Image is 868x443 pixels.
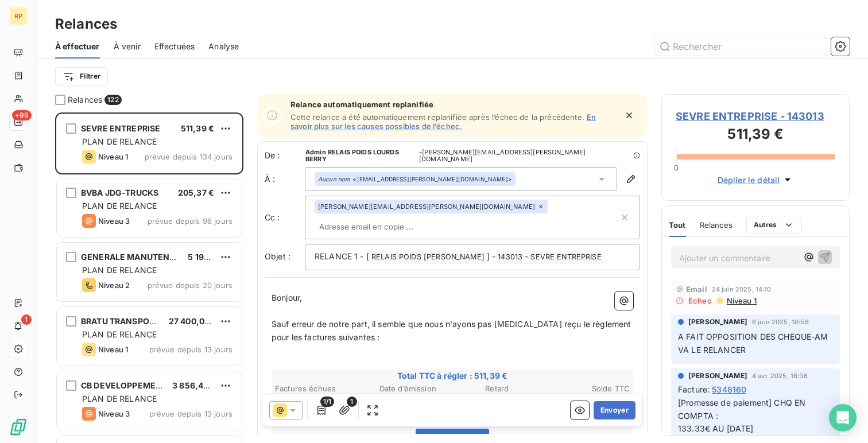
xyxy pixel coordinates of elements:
[752,318,809,325] span: 6 juin 2025, 10:58
[104,95,121,105] span: 122
[272,319,634,342] span: Sauf erreur de notre part, il semble que nous n'ayons pas [MEDICAL_DATA] reçu le règlement pour l...
[81,380,167,390] span: CB DEVELOPPEMENT
[487,251,495,261] span: ] -
[525,251,528,261] span: -
[370,251,486,264] span: RELAIS POIDS [PERSON_NAME]
[688,296,712,305] span: Echec
[178,188,214,197] span: 205,37 €
[265,173,305,185] label: À :
[676,108,835,124] span: SEVRE ENTREPRISE - 143013
[674,163,679,172] span: 0
[320,397,334,407] span: 1/1
[453,383,541,395] th: Retard
[290,112,596,131] a: En savoir plus sur les causes possibles de l’échec.
[752,372,808,379] span: 4 avr. 2025, 16:36
[654,37,827,56] input: Rechercher
[55,67,108,86] button: Filtrer
[712,383,746,395] span: 5348160
[318,203,535,210] span: [PERSON_NAME][EMAIL_ADDRESS][PERSON_NAME][DOMAIN_NAME]
[98,345,128,354] span: Niveau 1
[700,220,733,230] span: Relances
[55,112,243,443] div: grid
[726,296,757,305] span: Niveau 1
[290,112,584,122] span: Cette relance a été automatiquement replanifiée après l’échec de la précédente.
[712,286,772,293] span: 24 juin 2025, 14:10
[688,371,747,381] span: [PERSON_NAME]
[265,251,290,261] span: Objet :
[419,149,630,162] span: - [PERSON_NAME][EMAIL_ADDRESS][PERSON_NAME][DOMAIN_NAME]
[98,152,128,161] span: Niveau 1
[149,409,232,418] span: prévue depuis 13 jours
[676,124,835,147] h3: 511,39 €
[9,7,28,25] div: RP
[688,317,747,327] span: [PERSON_NAME]
[172,380,216,390] span: 3 856,49 €
[272,293,302,302] span: Bonjour,
[594,401,635,419] button: Envoyer
[265,212,305,223] label: Cc :
[98,281,130,290] span: Niveau 2
[318,175,350,183] em: Aucun nom
[315,218,447,235] input: Adresse email en copie ...
[529,251,603,264] span: SEVRE ENTREPRISE
[273,370,631,382] span: Total TTC à régler : 511,39 €
[714,173,797,186] button: Déplier le détail
[208,41,239,52] span: Analyse
[181,123,214,133] span: 511,39 €
[347,397,357,407] span: 1
[82,201,157,211] span: PLAN DE RELANCE
[98,409,130,418] span: Niveau 3
[81,316,165,326] span: BRATU TRANSPORTS
[669,220,686,230] span: Tout
[9,112,27,131] a: +99
[542,383,631,395] th: Solde TTC
[148,216,232,226] span: prévue depuis 96 jours
[82,137,157,146] span: PLAN DE RELANCE
[829,404,857,432] div: Open Intercom Messenger
[148,281,232,290] span: prévue depuis 20 jours
[169,316,218,326] span: 27 400,00 €
[154,41,195,52] span: Effectuées
[188,252,230,262] span: 5 193,36 €
[98,216,130,226] span: Niveau 3
[149,345,232,354] span: prévue depuis 13 jours
[678,383,710,395] span: Facture :
[81,188,158,197] span: BVBA JDG-TRUCKS
[496,251,524,264] span: 143013
[686,285,707,294] span: Email
[305,149,417,162] span: Admin RELAIS POIDS LOURDS BERRY
[81,123,160,133] span: SEVRE ENTREPRISE
[55,41,100,52] span: À effectuer
[82,265,157,275] span: PLAN DE RELANCE
[21,314,32,325] span: 1
[290,100,617,109] span: Relance automatiquement replanifiée
[265,150,303,161] span: De :
[81,252,239,262] span: GENERALE MANUTENTION DU CENTRE
[678,332,831,355] span: A FAIT OPPOSITION DES CHEQUE-AM VA LE RELANCER
[114,41,141,52] span: À venir
[315,251,369,261] span: RELANCE 1 - [
[9,418,28,436] img: Logo LeanPay
[364,383,452,395] th: Date d’émission
[145,152,232,161] span: prévue depuis 134 jours
[318,175,512,183] div: <[EMAIL_ADDRESS][PERSON_NAME][DOMAIN_NAME]>
[82,394,157,403] span: PLAN DE RELANCE
[718,174,780,186] span: Déplier le détail
[68,94,102,106] span: Relances
[55,14,117,34] h3: Relances
[746,216,802,234] button: Autres
[274,383,363,395] th: Factures échues
[12,110,32,121] span: +99
[82,329,157,339] span: PLAN DE RELANCE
